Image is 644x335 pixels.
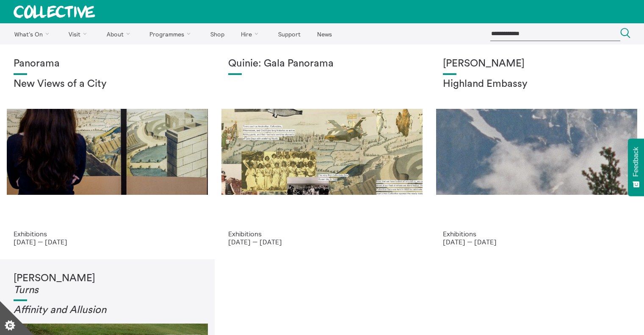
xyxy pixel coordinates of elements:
[14,78,201,90] h2: New Views of a City
[228,238,416,246] p: [DATE] — [DATE]
[14,238,201,246] p: [DATE] — [DATE]
[61,23,98,44] a: Visit
[215,44,429,259] a: Josie Vallely Quinie: Gala Panorama Exhibitions [DATE] — [DATE]
[234,23,269,44] a: Hire
[99,23,141,44] a: About
[443,238,630,246] p: [DATE] — [DATE]
[271,23,308,44] a: Support
[443,58,630,70] h1: [PERSON_NAME]
[14,305,95,315] em: Affinity and Allusi
[628,138,644,196] button: Feedback - Show survey
[228,58,416,70] h1: Quinie: Gala Panorama
[429,44,644,259] a: Solar wheels 17 [PERSON_NAME] Highland Embassy Exhibitions [DATE] — [DATE]
[14,230,201,238] p: Exhibitions
[632,147,640,177] span: Feedback
[443,230,630,238] p: Exhibitions
[310,23,339,44] a: News
[228,230,416,238] p: Exhibitions
[14,285,39,295] em: Turns
[14,58,201,70] h1: Panorama
[95,305,106,315] em: on
[142,23,202,44] a: Programmes
[7,23,60,44] a: What's On
[14,273,201,296] h1: [PERSON_NAME]
[443,78,630,90] h2: Highland Embassy
[203,23,232,44] a: Shop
